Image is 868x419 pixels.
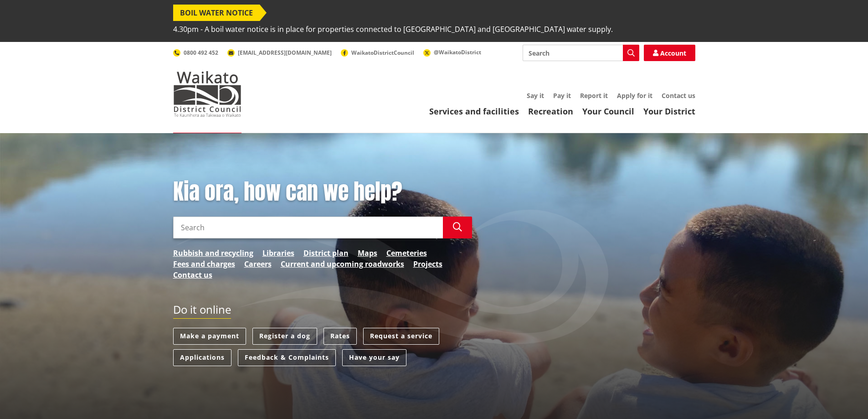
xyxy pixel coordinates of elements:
[173,303,231,319] h2: Do it online
[252,328,317,345] a: Register a dog
[184,49,218,57] span: 0800 492 452
[173,259,235,269] a: Fees and charges
[173,21,613,37] span: 4.30pm - A boil water notice is in place for properties connected to [GEOGRAPHIC_DATA] and [GEOGR...
[580,91,608,100] a: Report it
[173,328,246,345] a: Make a payment
[173,71,241,117] img: Waikato District Council - Te Kaunihera aa Takiwaa o Waikato
[173,5,260,21] span: BOIL WATER NOTICE
[173,49,218,57] a: 0800 492 452
[643,106,695,117] a: Your District
[342,349,406,366] a: Have your say
[244,259,272,269] a: Careers
[303,248,349,259] a: District plan
[528,106,573,117] a: Recreation
[662,91,695,100] a: Contact us
[173,349,231,366] a: Applications
[434,48,481,56] span: @WaikatoDistrict
[429,106,519,117] a: Services and facilities
[238,49,332,57] span: [EMAIL_ADDRESS][DOMAIN_NAME]
[173,179,472,205] h1: Kia ora, how can we help?
[363,328,439,345] a: Request a service
[617,91,652,100] a: Apply for it
[227,49,332,57] a: [EMAIL_ADDRESS][DOMAIN_NAME]
[553,91,571,100] a: Pay it
[423,48,481,56] a: @WaikatoDistrict
[173,248,253,259] a: Rubbish and recycling
[413,259,442,269] a: Projects
[281,259,404,269] a: Current and upcoming roadworks
[173,269,212,280] a: Contact us
[341,49,414,57] a: WaikatoDistrictCouncil
[324,328,357,345] a: Rates
[527,91,544,100] a: Say it
[358,248,377,259] a: Maps
[523,45,639,61] input: Search input
[238,349,336,366] a: Feedback & Complaints
[386,248,427,259] a: Cemeteries
[173,217,443,238] input: Search input
[262,248,294,259] a: Libraries
[644,45,695,61] a: Account
[351,49,414,57] span: WaikatoDistrictCouncil
[582,106,634,117] a: Your Council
